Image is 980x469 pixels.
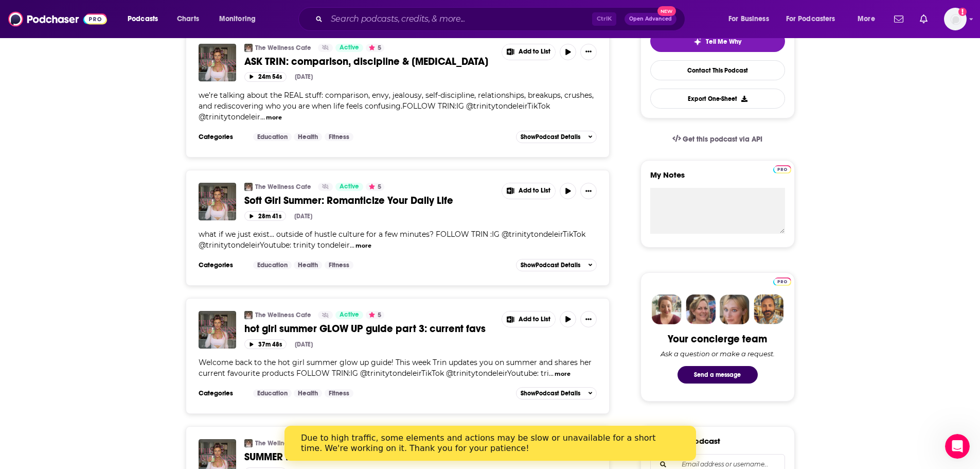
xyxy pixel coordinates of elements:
a: Active [335,183,363,191]
img: User Profile [944,8,967,30]
span: Soft Girl Summer: Romanticize Your Daily Life [244,194,453,207]
a: Pro website [773,164,791,173]
span: Welcome back to the hot girl summer glow up guide! This week Trin updates you on summer and share... [199,358,592,378]
button: Show More Button [580,311,597,327]
span: ... [549,369,554,378]
button: 5 [366,183,384,191]
button: 24m 54s [244,72,287,82]
h3: Categories [199,133,245,141]
img: Soft Girl Summer: Romanticize Your Daily Life [199,183,236,220]
a: Pro website [773,276,791,286]
a: Fitness [325,389,353,397]
span: For Business [728,12,769,26]
a: Show notifications dropdown [890,10,907,28]
a: Fitness [325,261,353,269]
a: Contact This Podcast [650,60,785,80]
div: Search podcasts, credits, & more... [308,7,695,31]
span: hot girl summer GLOW UP guide part 3: current favs [244,322,486,335]
button: Open AdvancedNew [625,13,676,25]
img: Podchaser - Follow, Share and Rate Podcasts [8,9,107,29]
a: Get this podcast via API [664,127,771,152]
img: Sydney Profile [652,294,682,324]
span: we’re talking about the REAL stuff: comparison, envy, jealousy, self-discipline, relationships, b... [199,91,594,121]
button: Show profile menu [944,8,967,30]
button: open menu [721,11,782,27]
a: SUMMER BUCKET LIST ♡ [244,450,494,463]
img: ASK TRIN: comparison, discipline & identity crisis [199,44,236,81]
div: Ask a question or make a request. [661,350,775,358]
span: SUMMER BUCKET LIST ♡ [244,450,353,463]
span: Podcasts [128,12,158,26]
a: The Wellness Cafe [244,183,253,191]
span: ... [350,240,354,250]
button: ShowPodcast Details [516,259,597,271]
button: ShowPodcast Details [516,387,597,399]
div: [DATE] [295,73,313,80]
button: 28m 41s [244,211,286,221]
button: 5 [366,44,384,52]
span: Add to List [519,316,550,323]
span: ASK TRIN: comparison, discipline & [MEDICAL_DATA] [244,55,488,68]
div: [DATE] [295,341,313,348]
a: Education [253,133,292,141]
button: Show More Button [502,44,556,60]
button: ShowPodcast Details [516,131,597,143]
a: Health [294,389,322,397]
span: Add to List [519,48,550,56]
button: Show More Button [502,183,556,199]
button: more [355,241,371,250]
button: more [555,370,571,378]
span: Show Podcast Details [521,262,580,269]
span: Logged in as BerkMarc [944,8,967,30]
img: The Wellness Cafe [244,439,253,447]
img: Podchaser Pro [773,277,791,286]
button: tell me why sparkleTell Me Why [650,30,785,52]
a: Active [335,44,363,52]
span: Monitoring [219,12,256,26]
span: Get this podcast via API [683,135,762,144]
span: what if we just exist... outside of hustle culture for a few minutes? FOLLOW TRIN :⁠⁠⁠⁠⁠⁠⁠⁠⁠⁠⁠⁠⁠⁠... [199,230,585,250]
a: Education [253,261,292,269]
img: Jules Profile [720,294,750,324]
span: Open Advanced [629,16,672,22]
a: Fitness [325,133,353,141]
iframe: Intercom live chat [945,434,970,459]
span: More [858,12,875,26]
span: Show Podcast Details [521,390,580,397]
img: Barbara Profile [686,294,716,324]
span: ... [260,112,265,121]
iframe: Intercom live chat banner [284,426,696,461]
img: Podchaser Pro [773,165,791,173]
a: The Wellness Cafe [255,44,311,52]
span: Charts [177,12,199,26]
span: New [657,6,676,16]
button: open menu [120,11,171,27]
img: The Wellness Cafe [244,44,253,52]
a: hot girl summer GLOW UP guide part 3: current favs [244,322,494,335]
span: For Podcasters [786,12,835,26]
a: Health [294,133,322,141]
h3: Categories [199,389,245,397]
a: hot girl summer GLOW UP guide part 3: current favs [199,311,236,349]
a: Health [294,261,322,269]
a: Education [253,389,292,397]
img: tell me why sparkle [693,38,702,46]
span: Ctrl K [592,12,616,26]
button: more [266,113,282,122]
a: The Wellness Cafe [244,311,253,319]
div: [DATE] [294,213,312,220]
a: The Wellness Cafe [255,311,311,319]
label: My Notes [650,170,785,188]
span: Tell Me Why [706,38,741,46]
button: open menu [779,11,850,27]
button: open menu [850,11,888,27]
a: ASK TRIN: comparison, discipline & [MEDICAL_DATA] [244,55,494,68]
a: Charts [170,11,205,27]
button: Show More Button [580,44,597,60]
span: Active [340,43,359,53]
button: Export One-Sheet [650,89,785,109]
